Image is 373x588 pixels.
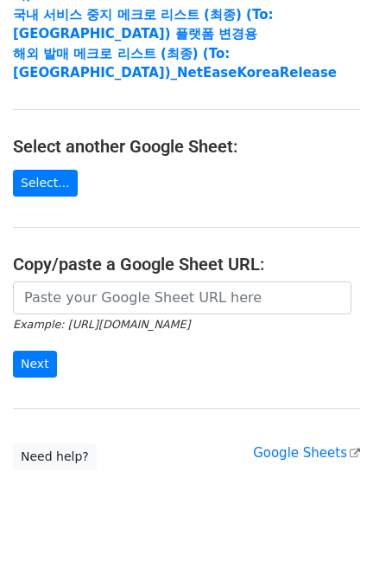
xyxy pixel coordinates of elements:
a: 해외 발매 메크로 리스트 (최종) (To: [GEOGRAPHIC_DATA])_NetEaseKoreaRelease [13,46,337,81]
a: Select... [13,170,78,197]
h4: Select another Google Sheet: [13,136,360,157]
a: 국내 서비스 중지 메크로 리스트 (최종) (To:[GEOGRAPHIC_DATA]) 플랫폼 변경용 [13,7,273,42]
a: Need help? [13,443,97,470]
a: Google Sheets [253,445,360,461]
small: Example: [URL][DOMAIN_NAME] [13,318,190,331]
input: Next [13,351,57,378]
input: Paste your Google Sheet URL here [13,281,351,314]
h4: Copy/paste a Google Sheet URL: [13,254,360,275]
